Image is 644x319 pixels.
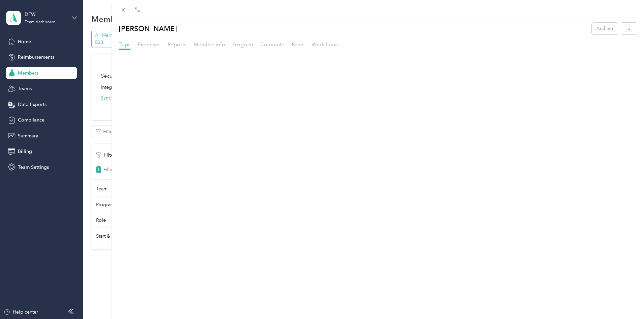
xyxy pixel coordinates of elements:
span: Member info [194,41,225,48]
span: Commute [260,41,285,48]
span: Program [232,41,253,48]
iframe: Everlance-gr Chat Button Frame [606,281,644,319]
span: Reports [168,41,186,48]
button: Archive [592,23,618,34]
p: [PERSON_NAME] [119,23,177,34]
span: Trips [119,41,130,48]
span: Rates [292,41,304,48]
span: Work hours [312,41,340,48]
span: Expenses [138,41,160,48]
